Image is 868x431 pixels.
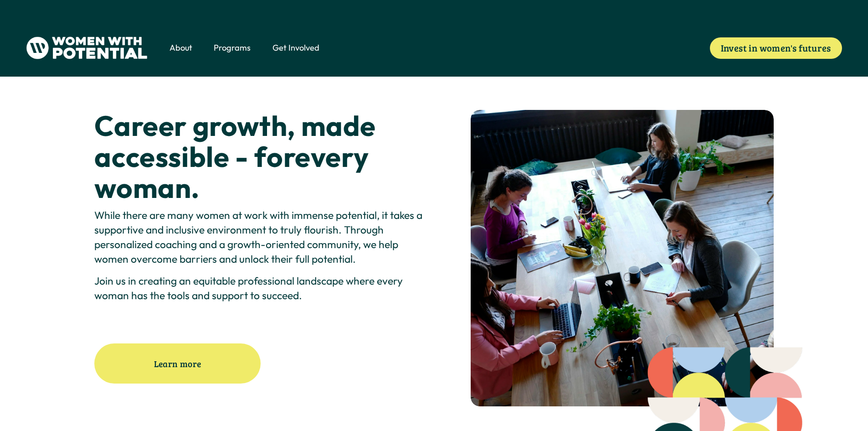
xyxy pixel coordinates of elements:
[710,37,842,59] a: Invest in women's futures
[94,108,381,174] strong: , made accessible - for
[169,42,192,54] span: About
[169,42,192,55] a: folder dropdown
[94,343,260,384] a: Learn more
[272,42,319,54] span: Get Involved
[94,108,287,143] strong: Career growth
[94,139,375,205] strong: every woman.
[94,274,431,303] p: Join us in creating an equitable professional landscape where every woman has the tools and suppo...
[94,208,431,266] p: While there are many women at work with immense potential, it takes a supportive and inclusive en...
[272,42,319,55] a: folder dropdown
[26,36,148,59] img: Women With Potential
[214,42,251,55] a: folder dropdown
[214,42,251,54] span: Programs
